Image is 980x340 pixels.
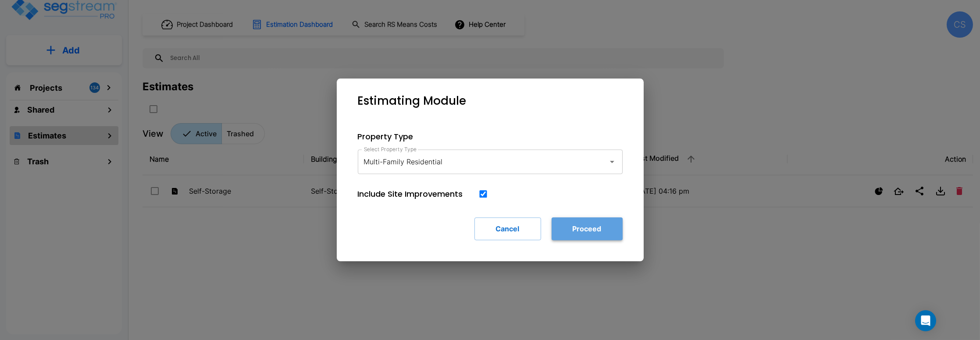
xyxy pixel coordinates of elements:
[552,217,623,240] button: Proceed
[915,310,936,331] div: Open Intercom Messenger
[474,217,541,240] button: Cancel
[364,145,417,153] label: Select Property Type
[358,92,467,110] p: Estimating Module
[358,188,463,200] p: Include Site Improvements
[358,131,623,142] p: Property Type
